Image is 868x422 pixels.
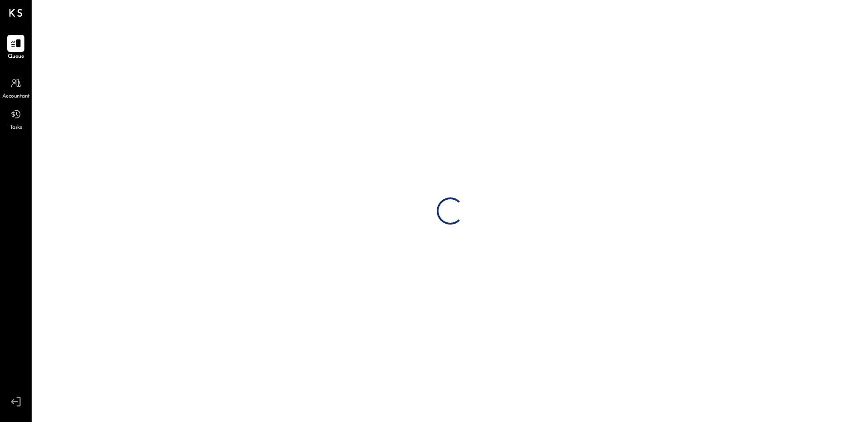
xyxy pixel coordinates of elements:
[0,106,31,132] a: Tasks
[8,53,24,61] span: Queue
[0,75,31,101] a: Accountant
[10,124,22,132] span: Tasks
[0,35,31,61] a: Queue
[2,93,30,101] span: Accountant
